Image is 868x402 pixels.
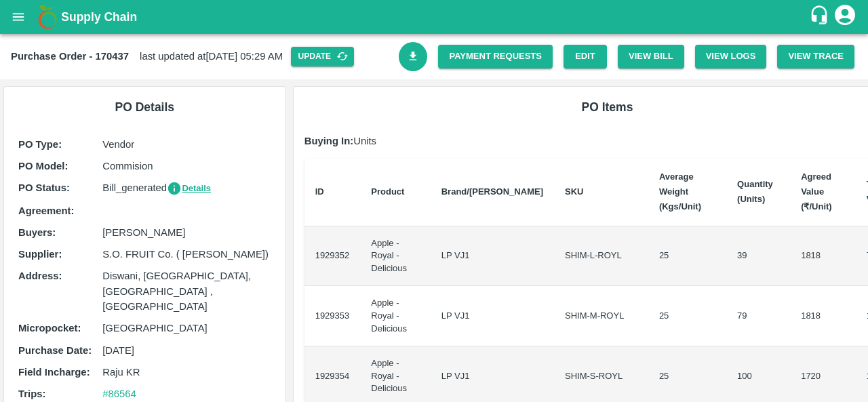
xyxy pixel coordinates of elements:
[34,3,61,31] img: logo
[790,226,856,287] td: 1818
[18,323,81,334] b: Micropocket :
[18,367,90,378] b: Field Incharge :
[18,139,62,150] b: PO Type :
[315,186,324,197] b: ID
[648,226,726,287] td: 25
[304,286,361,346] td: 1929353
[102,137,271,152] p: Vendor
[564,45,607,68] a: Edit
[61,7,809,26] a: Supply Chain
[61,10,137,24] b: Supply Chain
[618,45,684,68] button: View Bill
[431,226,554,287] td: LP VJ1
[360,286,430,346] td: Apple - Royal - Delicious
[291,47,354,66] button: Update
[11,51,129,62] b: Purchase Order - 170437
[102,388,136,399] a: #86564
[102,321,271,336] p: [GEOGRAPHIC_DATA]
[737,179,773,204] b: Quantity (Units)
[167,181,211,197] button: Details
[441,186,543,197] b: Brand/[PERSON_NAME]
[102,225,271,240] p: [PERSON_NAME]
[801,172,832,212] b: Agreed Value (₹/Unit)
[695,45,767,68] button: View Logs
[360,226,430,287] td: Apple - Royal - Delicious
[18,345,92,356] b: Purchase Date :
[438,45,553,68] a: Payment Requests
[102,247,271,262] p: S.O. FRUIT Co. ( [PERSON_NAME])
[102,268,271,314] p: Diswani, [GEOGRAPHIC_DATA], [GEOGRAPHIC_DATA] , [GEOGRAPHIC_DATA]
[833,3,857,31] div: account of current user
[102,343,271,358] p: [DATE]
[18,249,62,260] b: Supplier :
[102,365,271,380] p: Raju KR
[102,159,271,174] p: Commision
[809,5,833,29] div: customer-support
[371,186,404,197] b: Product
[11,47,399,66] div: last updated at [DATE] 05:29 AM
[431,286,554,346] td: LP VJ1
[565,186,583,197] b: SKU
[777,45,854,68] button: View Trace
[304,226,361,287] td: 1929352
[554,226,648,287] td: SHIM-L-ROYL
[18,388,45,399] b: Trips :
[659,172,701,212] b: Average Weight (Kgs/Unit)
[18,161,68,172] b: PO Model :
[726,226,790,287] td: 39
[726,286,790,346] td: 79
[790,286,856,346] td: 1818
[15,98,275,117] h6: PO Details
[18,270,62,281] b: Address :
[3,1,34,33] button: open drawer
[399,42,428,71] a: Download Bill
[18,205,74,216] b: Agreement:
[102,180,271,196] p: Bill_generated
[18,227,56,238] b: Buyers :
[648,286,726,346] td: 25
[304,136,354,146] b: Buying In:
[554,286,648,346] td: SHIM-M-ROYL
[18,182,70,193] b: PO Status :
